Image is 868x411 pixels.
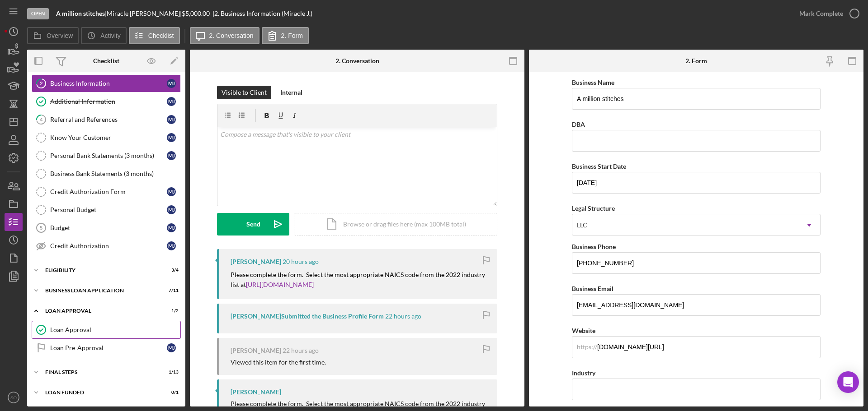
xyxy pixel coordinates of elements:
button: Checklist [129,27,180,44]
div: M J [167,151,176,160]
div: M J [167,205,176,214]
div: $5,000.00 [182,10,212,17]
div: https:// [577,343,597,351]
div: | [56,10,107,17]
button: Internal [276,86,307,99]
div: Business Bank Statements (3 months) [50,170,180,177]
label: Business Phone [572,243,616,250]
label: 2. Conversation [209,32,254,39]
time: 2025-08-21 16:37 [385,313,421,320]
div: [PERSON_NAME] [231,347,281,354]
a: Know Your CustomerMJ [32,129,181,147]
div: Open Intercom Messenger [837,371,859,393]
a: Credit AuthorizationMJ [32,237,181,255]
div: M J [167,79,176,88]
div: 7 / 11 [162,288,179,293]
div: Open [27,8,49,19]
tspan: 5 [40,225,42,231]
div: Internal [280,86,302,99]
text: SO [10,395,17,400]
div: M J [167,187,176,196]
a: Personal Bank Statements (3 months)MJ [32,147,181,165]
div: M J [167,343,176,352]
div: Miracle [PERSON_NAME] | [107,10,182,17]
a: Personal BudgetMJ [32,201,181,219]
div: Personal Bank Statements (3 months) [50,152,167,159]
button: Mark Complete [790,5,863,23]
label: Industry [572,369,595,377]
label: Website [572,327,595,334]
div: Mark Complete [799,5,843,23]
div: 2. Form [685,57,707,65]
label: Business Name [572,79,614,86]
div: Eligibility [45,268,156,273]
time: 2025-08-21 16:36 [283,347,319,354]
button: 2. Conversation [190,27,259,44]
div: Final Steps [45,369,156,375]
div: Send [246,213,260,236]
div: M J [167,97,176,106]
div: Viewed this item for the first time. [231,359,326,366]
label: DBA [572,120,585,128]
button: Activity [81,27,126,44]
label: Checklist [148,32,174,39]
div: 0 / 1 [162,390,179,395]
div: M J [167,223,176,232]
div: Checklist [93,57,119,65]
label: Business Email [572,285,613,292]
button: Overview [27,27,79,44]
div: | 2. Business Information (Miracle J.) [212,10,312,17]
div: Referral and References [50,116,167,123]
div: LOAN FUNDED [45,390,156,395]
div: 1 / 2 [162,308,179,314]
tspan: 2 [40,80,42,86]
div: Credit Authorization [50,242,167,249]
a: Additional InformationMJ [32,92,181,111]
div: Loan Pre-Approval [50,344,167,351]
button: Visible to Client [217,86,271,99]
div: Loan Approval [50,326,180,333]
div: 2. Conversation [335,57,379,65]
mark: Please complete the form. Select the most appropriate NAICS code from the 2022 industry list at [231,271,486,288]
b: A million stitches [56,9,105,17]
div: 1 / 13 [162,369,179,375]
label: Overview [47,32,73,39]
a: 4Referral and ReferencesMJ [32,111,181,129]
a: Credit Authorization FormMJ [32,183,181,201]
div: 3 / 4 [162,268,179,273]
div: [PERSON_NAME] [231,258,281,265]
div: LLC [577,222,587,229]
div: Business Information [50,80,167,87]
label: 2. Form [281,32,303,39]
div: BUSINESS LOAN APPLICATION [45,288,156,293]
label: Activity [100,32,120,39]
div: Know Your Customer [50,134,167,141]
div: Loan Approval [45,308,156,314]
div: Visible to Client [222,86,267,99]
button: SO [5,388,23,406]
button: Send [217,213,289,236]
div: Personal Budget [50,206,167,213]
div: [PERSON_NAME] [231,388,281,396]
div: M J [167,241,176,250]
a: Business Bank Statements (3 months) [32,165,181,183]
div: M J [167,115,176,124]
time: 2025-08-21 18:48 [283,258,319,265]
a: 5BudgetMJ [32,219,181,237]
label: Business Start Date [572,162,626,170]
tspan: 4 [40,116,43,122]
button: 2. Form [262,27,309,44]
a: [URL][DOMAIN_NAME] [246,281,314,288]
a: 2Business InformationMJ [32,74,181,92]
div: M J [167,133,176,142]
a: Loan Approval [32,321,181,339]
div: [PERSON_NAME] Submitted the Business Profile Form [231,313,384,320]
div: Additional Information [50,98,167,105]
a: Loan Pre-ApprovalMJ [32,339,181,357]
div: Budget [50,224,167,231]
div: Credit Authorization Form [50,188,167,195]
